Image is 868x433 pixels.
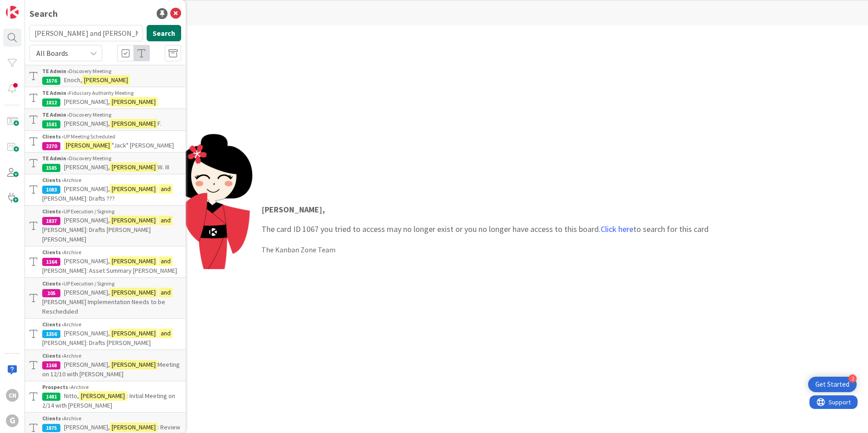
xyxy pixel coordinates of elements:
b: Clients › [42,177,64,183]
div: The Kanban Zone Team [261,244,709,255]
div: Archive [42,176,181,184]
mark: [PERSON_NAME] [110,256,158,266]
a: TE Admin ›Discovery Meeting1576Enoch,[PERSON_NAME] [25,65,186,87]
div: 1581 [42,120,60,128]
a: Prospects ›Archive1481Nitto,[PERSON_NAME]: Initial Meeting on 2/14 with [PERSON_NAME] [25,381,186,412]
div: G [6,414,19,427]
span: [PERSON_NAME]: Asset Summary [PERSON_NAME] [42,266,177,275]
a: Clients ›UP Execution / Signing1837[PERSON_NAME],[PERSON_NAME]and[PERSON_NAME]: Drafts [PERSON_NA... [25,205,186,246]
p: The card ID 1067 you tried to access may no longer exist or you no longer have access to this boa... [261,203,709,235]
a: Click here [601,224,633,234]
div: Discovery Meeting [42,111,181,119]
a: Clients ›Archive1083[PERSON_NAME],[PERSON_NAME]and[PERSON_NAME]: Drafts ??? [25,174,186,205]
div: CN [6,389,19,402]
div: Open Get Started checklist, remaining modules: 2 [808,377,857,392]
div: 1837 [42,217,60,225]
span: [PERSON_NAME] Implementation Needs to be Rescheduled [42,298,165,315]
span: [PERSON_NAME], [64,216,110,224]
div: Archive [42,352,181,360]
a: Clients ›Archive1356[PERSON_NAME],[PERSON_NAME]and[PERSON_NAME]: Drafts [PERSON_NAME] [25,319,186,349]
mark: and [159,288,173,297]
span: [PERSON_NAME]: Drafts [PERSON_NAME] [PERSON_NAME] [42,226,151,243]
span: Nitto, [64,392,79,400]
div: 1585 [42,164,60,172]
mark: and [159,256,173,266]
span: [PERSON_NAME]: Drafts ??? [42,194,115,202]
span: "Jack" [PERSON_NAME] [112,141,174,149]
div: Search [30,7,58,20]
div: Discovery Meeting [42,154,181,162]
a: TE Admin ›Discovery Meeting1585[PERSON_NAME],[PERSON_NAME]W. III [25,152,186,174]
mark: [PERSON_NAME] [64,141,112,150]
span: [PERSON_NAME], [64,257,110,265]
b: TE Admin › [42,155,69,162]
a: TE Admin ›Fiduciary Authority Meeting1812[PERSON_NAME],[PERSON_NAME] [25,87,186,108]
span: F. [158,119,162,128]
span: [PERSON_NAME], [64,119,110,128]
div: 1812 [42,98,60,107]
mark: [PERSON_NAME] [110,119,158,128]
a: Clients ›Archive1164[PERSON_NAME],[PERSON_NAME]and[PERSON_NAME]: Asset Summary [PERSON_NAME] [25,246,186,277]
mark: [PERSON_NAME] [82,75,130,85]
span: Enoch, [64,76,82,84]
mark: [PERSON_NAME] [110,329,158,338]
div: UP Meeting Scheduled [42,133,181,141]
mark: [PERSON_NAME] [79,391,127,401]
input: Search for title... [30,25,143,41]
mark: [PERSON_NAME] [110,423,158,432]
div: 1168 [42,361,60,369]
div: 105 [42,289,60,297]
b: Clients › [42,280,64,287]
span: [PERSON_NAME], [64,98,110,106]
span: [PERSON_NAME]: Drafts [PERSON_NAME] [42,339,151,347]
b: Prospects › [42,384,71,390]
img: Visit kanbanzone.com [6,6,19,19]
div: 1576 [42,77,60,85]
b: Clients › [42,321,64,328]
button: Search [147,25,181,41]
div: Fiduciary Authority Meeting [42,89,181,97]
div: Archive [42,383,181,391]
b: Clients › [42,133,64,140]
span: [PERSON_NAME], [64,185,110,193]
div: Get Started [815,380,849,389]
a: Clients ›UP Execution / Signing105[PERSON_NAME],[PERSON_NAME]and[PERSON_NAME] Implementation Need... [25,277,186,319]
div: Archive [42,320,181,329]
div: 2 [848,374,857,383]
mark: [PERSON_NAME] [110,360,158,369]
b: Clients › [42,352,64,359]
span: Support [19,1,41,12]
mark: and [159,329,173,338]
mark: [PERSON_NAME] [110,216,158,225]
b: TE Admin › [42,89,69,96]
span: [PERSON_NAME], [64,288,110,296]
div: 1083 [42,186,60,194]
span: [PERSON_NAME], [64,163,110,171]
b: Clients › [42,249,64,256]
span: [PERSON_NAME], [64,360,110,369]
mark: [PERSON_NAME] [110,184,158,194]
a: TE Admin ›Discovery Meeting1581[PERSON_NAME],[PERSON_NAME]F. [25,108,186,131]
span: [PERSON_NAME], [64,329,110,337]
b: Clients › [42,208,64,215]
b: TE Admin › [42,68,69,74]
span: All Boards [36,49,68,58]
div: UP Execution / Signing [42,280,181,288]
b: TE Admin › [42,111,69,118]
span: W. III [158,163,169,171]
div: 1356 [42,330,60,338]
mark: [PERSON_NAME] [110,288,158,297]
div: Archive [42,414,181,423]
b: Clients › [42,415,64,422]
div: 1164 [42,258,60,266]
span: [PERSON_NAME], [64,423,110,431]
a: Clients ›UP Meeting Scheduled2270[PERSON_NAME]"Jack" [PERSON_NAME] [25,131,186,152]
div: Discovery Meeting [42,67,181,75]
strong: [PERSON_NAME] , [261,204,325,215]
div: 1481 [42,393,60,401]
div: UP Execution / Signing [42,207,181,216]
mark: and [159,184,173,194]
mark: and [159,216,173,225]
mark: [PERSON_NAME] [110,162,158,172]
div: Archive [42,248,181,256]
